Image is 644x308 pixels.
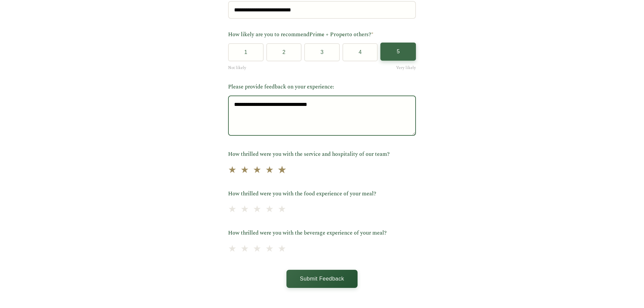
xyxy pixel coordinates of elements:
button: Submit Feedback [286,270,358,288]
label: Please provide feedback on your experience: [228,83,416,91]
span: Very likely [396,65,416,71]
span: ★ [265,163,274,178]
span: ★ [240,242,249,257]
label: How likely are you to recommend to others? [228,30,416,39]
label: How thrilled were you with the food experience of your meal? [228,190,416,198]
span: ★ [265,202,274,217]
span: ★ [278,202,286,217]
span: ★ [253,163,261,178]
span: Prime + Proper [309,30,347,39]
span: ★ [240,202,249,217]
span: ★ [253,242,261,257]
label: How thrilled were you with the service and hospitality of our team? [228,150,416,159]
span: ★ [253,202,261,217]
span: ★ [277,162,287,178]
span: ★ [278,242,286,257]
span: Not likely [228,65,246,71]
span: ★ [265,242,274,257]
span: ★ [228,242,236,257]
button: 5 [380,43,416,61]
button: 2 [266,43,302,61]
button: 3 [304,43,340,61]
button: 4 [342,43,378,61]
span: ★ [228,202,236,217]
span: ★ [240,163,249,178]
button: 1 [228,43,264,61]
span: ★ [228,163,236,178]
label: How thrilled were you with the beverage experience of your meal? [228,229,416,238]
